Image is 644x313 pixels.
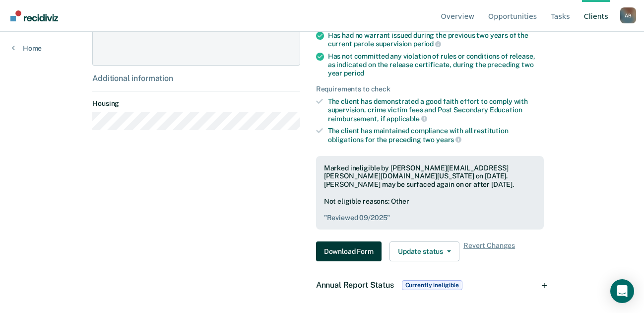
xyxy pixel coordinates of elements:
span: applicable [386,115,427,123]
div: Annual Report StatusCurrently ineligible [308,269,552,301]
span: period [413,40,441,48]
span: period [344,69,364,77]
div: Has not committed any violation of rules or conditions of release, as indicated on the release ce... [328,52,544,77]
dt: Housing [92,99,300,108]
div: Marked ineligible by [PERSON_NAME][EMAIL_ADDRESS][PERSON_NAME][DOMAIN_NAME][US_STATE] on [DATE]. ... [324,164,536,189]
pre: " Reviewed 09/2025 " [324,214,536,222]
button: Download Form [316,241,382,261]
a: Navigate to form link [316,241,386,261]
div: Has had no warrant issued during the previous two years of the current parole supervision [328,31,544,48]
div: Not eligible reasons: Other [324,197,536,222]
span: Revert Changes [463,241,515,261]
div: The client has maintained compliance with all restitution obligations for the preceding two [328,127,544,144]
div: The client has demonstrated a good faith effort to comply with supervision, crime victim fees and... [328,97,544,123]
div: Open Intercom Messenger [610,279,634,303]
span: years [436,136,461,144]
button: Profile dropdown button [620,7,636,23]
img: Recidiviz [10,10,58,21]
button: Update status [389,241,459,261]
div: Additional information [92,74,300,83]
a: Home [12,44,42,53]
div: A B [620,7,636,23]
span: Annual Report Status [316,280,394,290]
div: Requirements to check [316,85,544,93]
span: Currently ineligible [402,280,463,290]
